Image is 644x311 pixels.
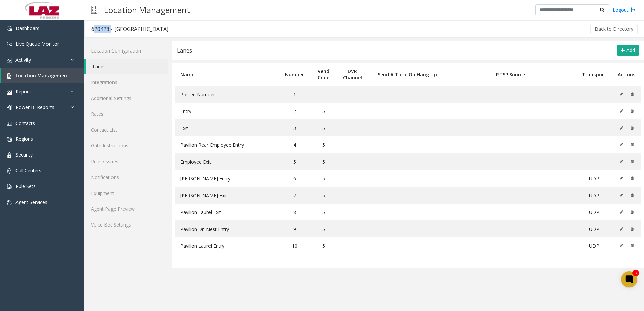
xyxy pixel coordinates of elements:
span: Agent Services [15,199,47,205]
span: Call Centers [15,167,41,174]
span: Activity [15,57,31,63]
a: Contact List [84,122,168,138]
span: Reports [15,88,33,95]
td: 5 [311,170,336,187]
span: Add [626,47,635,54]
img: 'icon' [7,58,12,63]
td: UDP [576,204,613,220]
div: 620428 - [GEOGRAPHIC_DATA] [91,25,168,33]
th: Vend Code [311,63,336,86]
th: Transport [576,63,613,86]
th: Send # Tone On Hang Up [368,63,446,86]
img: 'icon' [7,168,12,174]
img: pageIcon [91,2,97,18]
td: 6 [279,170,311,187]
button: Add [617,45,639,56]
td: 5 [311,220,336,237]
td: 4 [279,136,311,153]
td: 5 [311,187,336,204]
div: Lanes [177,46,192,55]
img: 'icon' [7,200,12,205]
a: Voice Bot Settings [84,217,168,233]
button: Back to Directory [590,24,638,34]
a: Equipment [84,185,168,201]
td: 3 [279,119,311,136]
span: Location Management [15,72,69,79]
span: Rule Sets [15,183,36,189]
a: Agent Page Preview [84,201,168,217]
span: [PERSON_NAME] Exit [180,192,227,199]
span: Live Queue Monitor [15,41,59,47]
span: [PERSON_NAME] Entry [180,175,230,182]
span: Employee Exit [180,159,211,165]
img: 'icon' [7,121,12,126]
td: 10 [279,237,311,254]
span: Pavilion Rear Employee Entry [180,142,244,148]
td: UDP [576,170,613,187]
td: 5 [311,103,336,119]
a: Notifications [84,169,168,185]
img: 'icon' [7,152,12,158]
img: 'icon' [7,137,12,142]
a: Integrations [84,74,168,90]
img: 'icon' [7,26,12,31]
td: 1 [279,86,311,103]
td: 8 [279,204,311,220]
span: Regions [15,136,33,142]
span: Entry [180,108,191,114]
td: 9 [279,220,311,237]
span: Security [15,151,33,158]
a: Location Configuration [84,43,168,59]
h3: Location Management [101,2,193,18]
span: Power BI Reports [15,104,54,110]
img: logout [630,6,636,13]
td: 5 [279,153,311,170]
td: UDP [576,220,613,237]
img: 'icon' [7,42,12,47]
img: 'icon' [7,89,12,95]
span: Exit [180,125,188,131]
td: 5 [311,237,336,254]
a: Location Management [1,68,84,83]
a: Rules/Issues [84,153,168,169]
td: 2 [279,103,311,119]
th: DVR Channel [336,63,368,86]
a: Logout [613,6,636,13]
td: 7 [279,187,311,204]
span: Pavilion Laurel Exit [180,209,221,215]
img: 'icon' [7,73,12,79]
th: RTSP Source [446,63,575,86]
th: Name [175,63,279,86]
td: 5 [311,153,336,170]
span: Contacts [15,120,35,126]
td: UDP [576,237,613,254]
a: Rates [84,106,168,122]
th: Number [279,63,311,86]
td: 5 [311,136,336,153]
a: Additional Settings [84,90,168,106]
span: Pavilion Laurel Entry [180,243,224,249]
span: Pavilion Dr. Nest Entry [180,226,229,232]
a: Gate Instructions [84,138,168,153]
div: 3 [632,270,639,276]
img: 'icon' [7,105,12,110]
a: Lanes [86,59,168,74]
span: Posted Number [180,91,215,98]
img: 'icon' [7,184,12,189]
th: Actions [612,63,641,86]
span: Dashboard [15,25,40,31]
td: 5 [311,119,336,136]
td: UDP [576,187,613,204]
td: 5 [311,204,336,220]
